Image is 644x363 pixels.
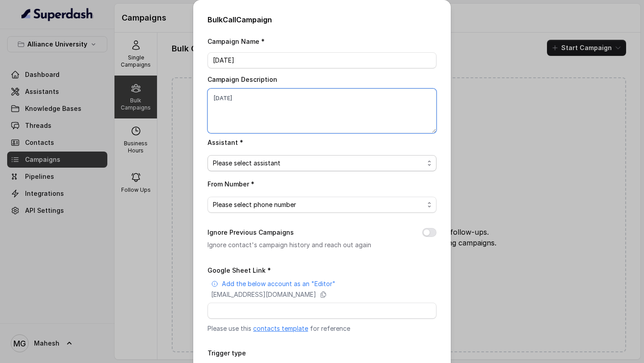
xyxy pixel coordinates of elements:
p: Add the below account as an "Editor" [222,279,335,288]
span: Please select phone number [213,199,424,210]
span: Please select assistant [213,158,424,169]
label: Assistant * [208,139,243,146]
label: Trigger type [208,349,246,357]
p: Please use this for reference [208,324,436,333]
p: Ignore contact's campaign history and reach out again [208,240,408,250]
label: From Number * [208,180,254,188]
h2: Bulk Call Campaign [208,14,436,25]
label: Google Sheet Link * [208,266,271,274]
label: Ignore Previous Campaigns [208,227,294,238]
a: contacts template [253,325,308,332]
label: Campaign Name * [208,38,265,45]
label: Campaign Description [208,76,277,83]
button: Please select phone number [208,197,436,213]
button: Please select assistant [208,155,436,171]
p: [EMAIL_ADDRESS][DOMAIN_NAME] [211,290,316,299]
